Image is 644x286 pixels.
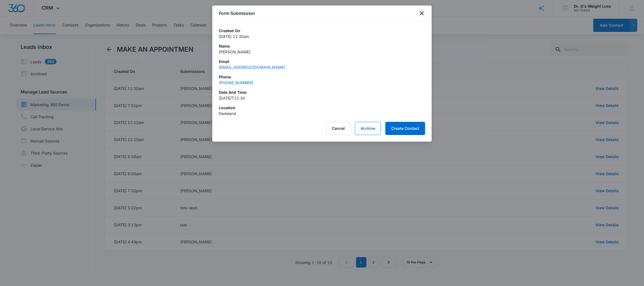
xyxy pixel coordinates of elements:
[219,28,425,34] p: Created On
[219,10,255,16] h1: Form Submission
[219,95,425,101] p: [DATE]T11:30
[219,34,425,39] p: [DATE] 11:30am
[355,122,381,135] button: Archive
[219,43,425,49] p: Name
[219,65,285,70] a: [EMAIL_ADDRESS][DOMAIN_NAME]
[219,74,425,80] p: Phone
[326,122,351,135] button: Cancel
[219,59,425,64] p: Email
[219,105,425,111] p: Location
[219,80,253,85] a: [PHONE_NUMBER]
[219,111,425,116] p: Dadeland
[419,10,425,16] button: close
[219,89,425,95] p: Date and Time
[219,49,425,55] p: [PERSON_NAME]
[385,122,425,135] button: Create Contact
